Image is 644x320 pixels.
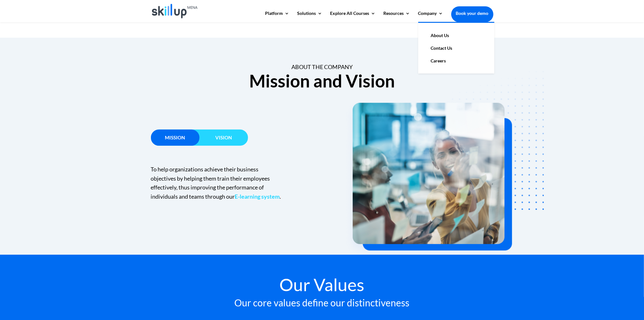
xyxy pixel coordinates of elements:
a: Company [418,11,443,22]
span: Mission [165,135,185,140]
a: Contact Us [425,42,488,54]
a: Resources [384,11,410,22]
a: Platform [265,11,289,22]
a: Book your demo [451,6,493,20]
span: Vision [215,135,232,140]
div: About the Company [151,63,493,71]
iframe: Chat Widget [612,290,644,320]
a: Explore All Courses [330,11,376,22]
img: Skillup Mena [152,4,198,18]
p: To help organizations achieve their business objectives by helping them train their employees eff... [151,165,284,201]
a: Careers [425,54,488,67]
a: Solutions [297,11,322,22]
h2: Our Values [151,276,493,297]
h3: Our core values define our distinctiveness [151,298,493,310]
img: mission and vision - skillup [343,71,544,259]
a: E-learning system [235,193,280,200]
h2: Mission and Vision [151,72,493,93]
a: About Us [425,29,488,42]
